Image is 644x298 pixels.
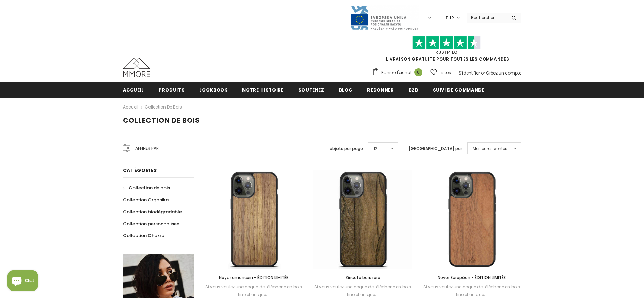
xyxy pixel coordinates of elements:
a: Collection personnalisée [123,218,179,230]
input: Search Site [467,13,506,22]
span: Collection Chakra [123,232,164,239]
a: Collection Chakra [123,230,164,242]
a: Panier d'achat 0 [372,68,426,78]
span: Ziricote bois rare [345,275,380,280]
span: Noyer Européen - ÉDITION LIMITÉE [438,275,506,280]
span: Collection de bois [123,116,200,125]
label: objets par page [330,145,363,152]
a: Listes [430,67,451,79]
span: Listes [440,69,451,76]
a: Notre histoire [242,82,283,97]
span: Redonner [367,87,394,93]
span: Accueil [123,87,144,93]
span: Panier d'achat [381,69,412,76]
span: B2B [409,87,418,93]
span: Blog [339,87,353,93]
a: Redonner [367,82,394,97]
span: Produits [159,87,185,93]
span: LIVRAISON GRATUITE POUR TOUTES LES COMMANDES [372,39,521,62]
span: Collection Organika [123,197,169,203]
a: Accueil [123,103,138,111]
span: Meilleures ventes [473,145,507,152]
span: or [481,70,485,76]
a: Accueil [123,82,144,97]
a: Collection de bois [123,182,170,194]
a: S'identifier [459,70,480,76]
inbox-online-store-chat: Shopify online store chat [5,270,40,293]
a: Collection de bois [145,104,182,110]
img: Cas MMORE [123,58,150,77]
span: Suivi de commande [433,87,485,93]
a: Suivi de commande [433,82,485,97]
span: 12 [374,145,377,152]
span: soutenez [298,87,324,93]
a: Javni Razpis [350,15,419,20]
a: Créez un compte [486,70,521,76]
a: TrustPilot [433,49,461,55]
a: Lookbook [199,82,227,97]
a: Noyer américain - ÉDITION LIMITÉE [205,274,303,281]
a: Ziricote bois rare [313,274,412,281]
span: EUR [446,15,454,21]
a: B2B [409,82,418,97]
span: 0 [414,68,422,76]
span: Collection de bois [129,185,170,191]
a: Produits [159,82,185,97]
span: Collection biodégradable [123,209,182,215]
img: Javni Razpis [350,5,419,30]
span: Collection personnalisée [123,220,179,227]
a: Collection biodégradable [123,206,182,218]
span: Catégories [123,167,157,174]
span: Affiner par [135,145,159,152]
a: Blog [339,82,353,97]
a: soutenez [298,82,324,97]
a: Collection Organika [123,194,169,206]
span: Noyer américain - ÉDITION LIMITÉE [219,275,288,280]
span: Notre histoire [242,87,283,93]
span: Lookbook [199,87,227,93]
a: Noyer Européen - ÉDITION LIMITÉE [422,274,521,281]
label: [GEOGRAPHIC_DATA] par [409,145,462,152]
img: Faites confiance aux étoiles pilotes [412,36,481,49]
